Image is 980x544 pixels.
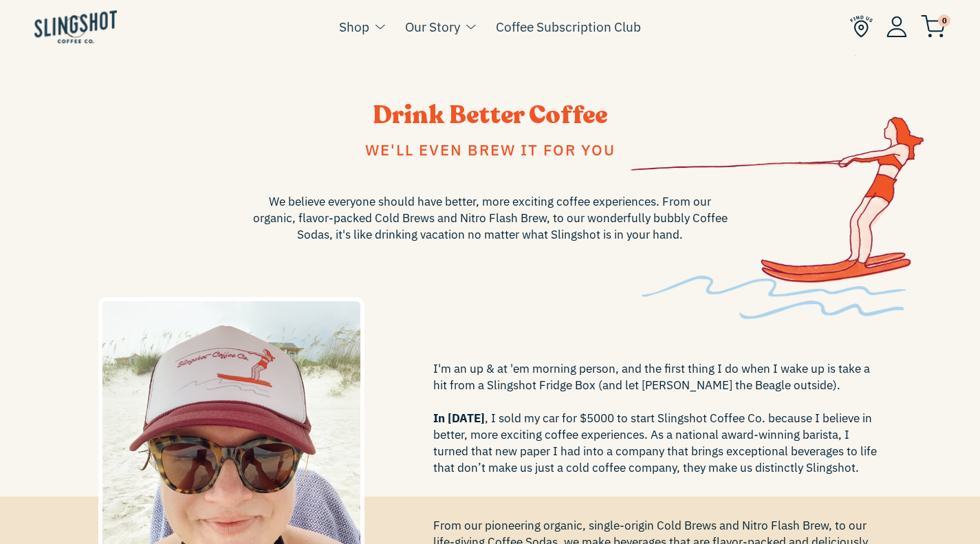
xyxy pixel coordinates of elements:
[886,16,907,37] img: Account
[373,98,607,132] span: Drink Better Coffee
[850,15,873,38] img: Find Us
[433,360,882,476] span: I'm an up & at 'em morning person, and the first thing I do when I wake up is take a hit from a S...
[921,18,946,34] a: 0
[250,193,731,243] span: We believe everyone should have better, more exciting coffee experiences. From our organic, flavo...
[365,140,616,160] span: We'll even brew it for you
[433,411,485,426] span: In [DATE]
[339,17,369,37] a: Shop
[496,17,641,37] a: Coffee Subscription Club
[938,14,950,27] span: 0
[405,17,460,37] a: Our Story
[921,15,946,38] img: cart
[631,55,924,319] img: skiabout-1636558702133_426x.png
